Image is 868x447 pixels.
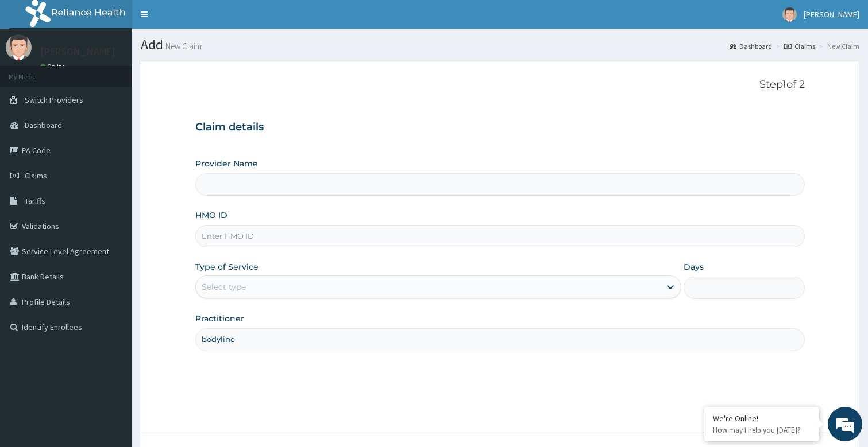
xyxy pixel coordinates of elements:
[713,425,811,435] p: How may I help you today?
[195,313,244,324] label: Practitioner
[141,37,859,52] h1: Add
[713,413,811,423] div: We're Online!
[202,281,246,293] div: Select type
[195,261,259,273] label: Type of Service
[816,41,859,51] li: New Claim
[25,196,45,206] span: Tariffs
[730,41,772,51] a: Dashboard
[40,46,115,57] p: [PERSON_NAME]
[25,170,47,181] span: Claims
[195,121,805,134] h3: Claim details
[195,209,227,221] label: HMO ID
[25,95,83,105] span: Switch Providers
[25,120,62,130] span: Dashboard
[6,34,32,60] img: User Image
[784,41,815,51] a: Claims
[684,261,704,273] label: Days
[195,79,805,91] p: Step 1 of 2
[804,9,859,20] span: [PERSON_NAME]
[163,42,202,50] small: New Claim
[195,225,805,247] input: Enter HMO ID
[40,63,68,71] a: Online
[195,158,258,169] label: Provider Name
[782,7,797,22] img: User Image
[195,328,805,351] input: Enter Name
